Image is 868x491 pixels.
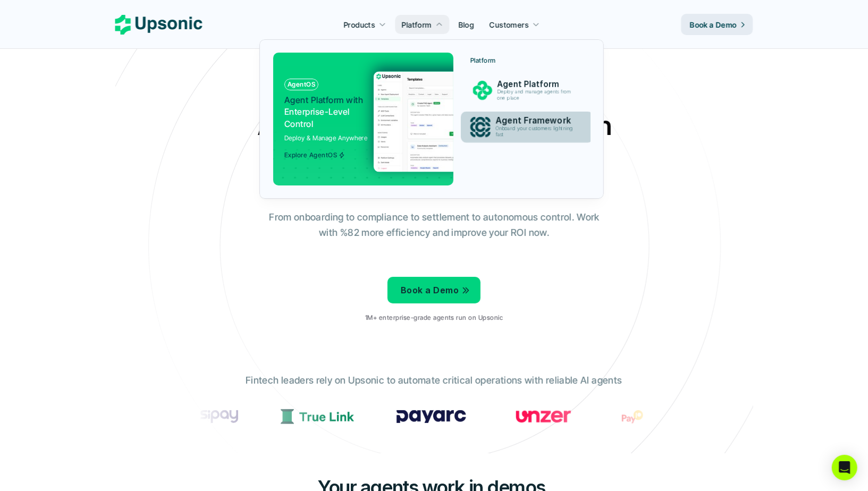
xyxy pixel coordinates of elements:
[496,126,577,138] p: Onboard your customers lightning fast
[288,81,315,88] p: AgentOS
[498,80,576,89] p: Agent Platform
[832,455,857,480] div: Open Intercom Messenger
[458,19,474,30] p: Blog
[262,210,607,241] p: From onboarding to compliance to settlement to autonomous control. Work with %82 more efficiency ...
[498,89,575,101] p: Deploy and manage agents from one place
[248,108,620,179] h2: Agentic AI Platform for FinTech Operations
[284,94,366,130] p: Enterprise-Level Control
[387,277,481,303] a: Book a Demo
[496,116,578,126] p: Agent Framework
[470,57,496,64] p: Platform
[284,151,337,159] p: Explore AgentOS
[401,283,459,298] p: Book a Demo
[681,14,753,35] a: Book a Demo
[273,53,453,185] a: AgentOSAgent Platform withEnterprise-Level ControlDeploy & Manage AnywhereExplore AgentOS
[338,15,393,34] a: Products
[284,133,368,143] p: Deploy & Manage Anywhere
[246,373,622,388] p: Fintech leaders rely on Upsonic to automate critical operations with reliable AI agents
[284,151,345,159] span: Explore AgentOS
[284,95,363,105] span: Agent Platform with
[690,19,737,30] p: Book a Demo
[490,19,529,30] p: Customers
[344,19,375,30] p: Products
[452,15,481,34] a: Blog
[365,314,503,321] p: 1M+ enterprise-grade agents run on Upsonic
[402,19,432,30] p: Platform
